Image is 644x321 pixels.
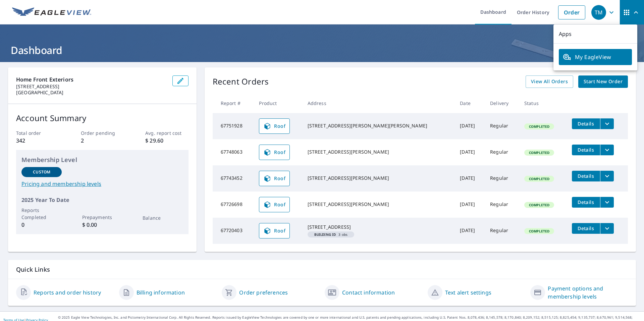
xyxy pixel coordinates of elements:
span: Details [576,173,596,179]
button: filesDropdownBtn-67743452 [600,171,614,181]
th: Report # [213,93,254,113]
td: Regular [485,139,519,165]
a: Roof [259,223,290,238]
a: Order preferences [239,288,288,297]
span: Start New Order [584,77,623,86]
a: Text alert settings [445,288,491,297]
button: filesDropdownBtn-67751928 [600,118,614,129]
p: [STREET_ADDRESS] [16,84,167,90]
span: Completed [525,203,553,207]
div: [STREET_ADDRESS][PERSON_NAME][PERSON_NAME] [308,122,449,129]
p: Recent Orders [213,75,269,88]
td: Regular [485,192,519,218]
span: View All Orders [531,77,568,86]
p: Balance [143,214,183,221]
td: 67726698 [213,192,254,218]
p: Quick Links [16,265,628,274]
td: Regular [485,218,519,244]
span: Details [576,225,596,231]
th: Address [302,93,455,113]
a: Contact information [342,288,395,297]
button: filesDropdownBtn-67748063 [600,145,614,155]
p: 2025 Year To Date [21,196,183,204]
td: Regular [485,165,519,192]
span: Details [576,147,596,153]
span: Completed [525,176,553,181]
th: Status [519,93,567,113]
a: Order [558,5,585,19]
button: detailsBtn-67726698 [572,197,600,208]
p: Reports Completed [21,207,62,221]
a: Pricing and membership levels [21,180,183,188]
td: 67751928 [213,113,254,139]
img: EV Logo [12,7,91,17]
div: [STREET_ADDRESS][PERSON_NAME] [308,149,449,155]
p: Prepayments [82,214,122,221]
span: Roof [263,201,285,209]
td: [DATE] [454,218,485,244]
a: Roof [259,118,290,134]
div: TM [591,5,606,20]
span: Completed [525,124,553,129]
p: Order pending [81,129,124,137]
button: detailsBtn-67743452 [572,171,600,181]
a: My EagleView [559,49,632,65]
span: Roof [263,174,285,182]
div: [STREET_ADDRESS] [308,224,449,230]
a: Roof [259,145,290,160]
td: 67720403 [213,218,254,244]
button: detailsBtn-67720403 [572,223,600,234]
p: Avg. report cost [145,129,188,137]
span: Roof [263,122,285,130]
a: View All Orders [526,75,573,88]
p: Home Front Exteriors [16,75,167,84]
button: filesDropdownBtn-67720403 [600,223,614,234]
a: Roof [259,197,290,212]
button: filesDropdownBtn-67726698 [600,197,614,208]
p: $ 0.00 [82,221,122,229]
a: Roof [259,171,290,186]
th: Delivery [485,93,519,113]
span: Completed [525,229,553,233]
p: Membership Level [21,155,183,164]
p: Apps [553,24,637,44]
button: detailsBtn-67748063 [572,145,600,155]
p: 0 [21,221,62,229]
a: Reports and order history [34,288,101,297]
td: 67743452 [213,165,254,192]
td: [DATE] [454,139,485,165]
a: Billing information [137,288,185,297]
p: Total order [16,129,59,137]
span: Details [576,120,596,127]
th: Product [254,93,302,113]
td: Regular [485,113,519,139]
a: Payment options and membership levels [548,284,628,301]
span: Completed [525,150,553,155]
td: [DATE] [454,113,485,139]
p: Account Summary [16,112,189,124]
p: 2 [81,137,124,145]
td: [DATE] [454,165,485,192]
div: [STREET_ADDRESS][PERSON_NAME] [308,201,449,208]
a: Start New Order [578,75,628,88]
p: Custom [33,169,50,175]
span: Details [576,199,596,205]
button: detailsBtn-67751928 [572,118,600,129]
h1: Dashboard [8,43,636,57]
span: Roof [263,148,285,156]
td: 67748063 [213,139,254,165]
td: [DATE] [454,192,485,218]
span: Roof [263,227,285,235]
span: My EagleView [563,53,628,61]
em: Building ID [314,233,336,236]
div: [STREET_ADDRESS][PERSON_NAME] [308,175,449,181]
span: 3 obs [310,233,352,236]
p: 342 [16,137,59,145]
th: Date [454,93,485,113]
p: [GEOGRAPHIC_DATA] [16,90,167,96]
p: $ 29.60 [145,137,188,145]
